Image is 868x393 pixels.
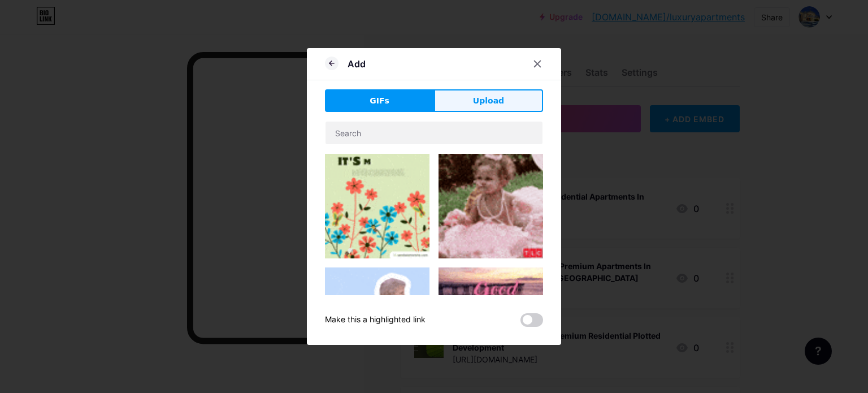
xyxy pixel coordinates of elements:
[325,267,429,372] img: Gihpy
[325,313,426,327] div: Make this a highlighted link
[439,154,543,258] img: Gihpy
[439,267,543,339] img: Gihpy
[325,89,434,112] button: GIFs
[325,154,429,258] img: Gihpy
[473,95,504,107] span: Upload
[348,57,366,71] div: Add
[325,122,542,144] input: Search
[434,89,543,112] button: Upload
[370,95,389,107] span: GIFs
